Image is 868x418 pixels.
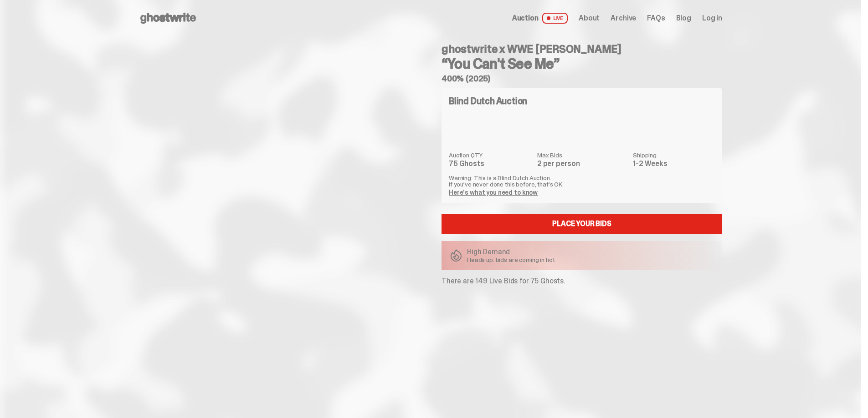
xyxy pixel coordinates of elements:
[676,15,691,22] a: Blog
[449,96,527,106] h4: Blind Dutch Auction
[537,160,627,167] dd: 2 per person
[442,44,722,55] h4: ghostwrite x WWE [PERSON_NAME]
[647,15,665,22] a: FAQs
[442,214,722,234] a: Place your Bids
[442,56,722,71] h3: “You Can't See Me”
[611,15,636,22] a: Archive
[537,152,627,158] dt: Max Bids
[442,277,722,285] p: There are 149 Live Bids for 75 Ghosts.
[702,15,722,22] a: Log in
[449,175,715,187] p: Warning: This is a Blind Dutch Auction. If you’ve never done this before, that’s OK.
[442,75,722,83] h5: 400% (2025)
[512,13,568,24] a: Auction LIVE
[467,248,555,256] p: High Demand
[449,188,538,196] a: Here's what you need to know
[512,15,539,22] span: Auction
[633,160,715,167] dd: 1-2 Weeks
[467,257,555,263] p: Heads up: bids are coming in hot
[633,152,715,158] dt: Shipping
[449,152,532,158] dt: Auction QTY
[579,15,600,22] a: About
[449,160,532,167] dd: 75 Ghosts
[542,13,568,24] span: LIVE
